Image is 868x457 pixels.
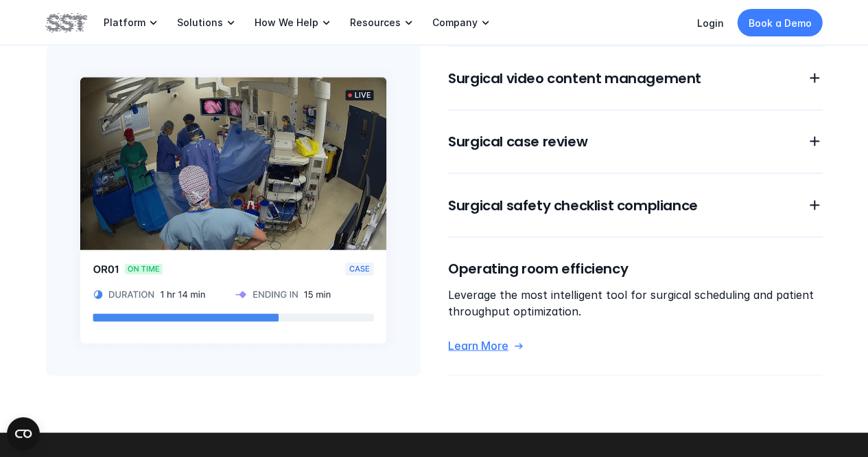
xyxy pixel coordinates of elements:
img: SST logo [46,11,87,34]
p: Book a Demo [749,16,812,30]
button: Open CMP widget [7,417,40,450]
p: Leverage the most intelligent tool for surgical scheduling and patient throughput optimization. [448,286,823,319]
a: Learn More [448,338,823,353]
h6: Surgical case review [448,131,790,151]
h6: Operating room efficiency [448,258,823,278]
p: Company [432,16,478,29]
h6: Surgical video content management [448,68,790,87]
a: Book a Demo [738,9,823,36]
p: Platform [104,16,145,29]
p: Learn More [448,338,508,353]
p: How We Help [255,16,318,29]
img: Image of a surgery taking place [46,45,421,375]
h6: Surgical safety checklist compliance [448,195,790,214]
p: Resources [350,16,401,29]
p: Solutions [177,16,223,29]
a: Login [697,17,724,29]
